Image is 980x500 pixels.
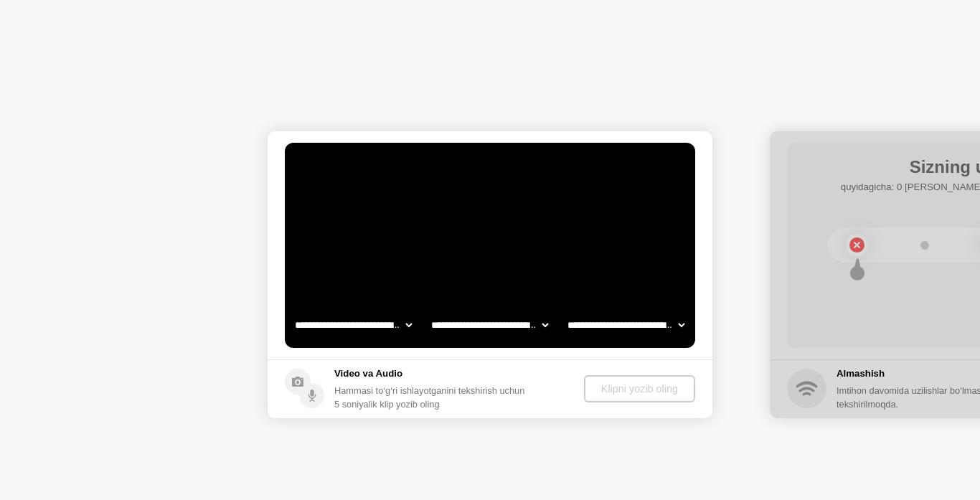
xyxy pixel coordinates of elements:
[334,367,526,381] h5: Video va Audio
[565,311,687,339] select: Available microphones
[590,383,689,395] div: Klipni yozib oling
[334,384,526,411] div: Hammasi to‘g‘ri ishlayotganini tekshirish uchun 5 soniyalik klip yozib oling
[292,311,415,339] select: Available cameras
[584,375,695,402] button: Klipni yozib oling
[428,311,551,339] select: Available speakers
